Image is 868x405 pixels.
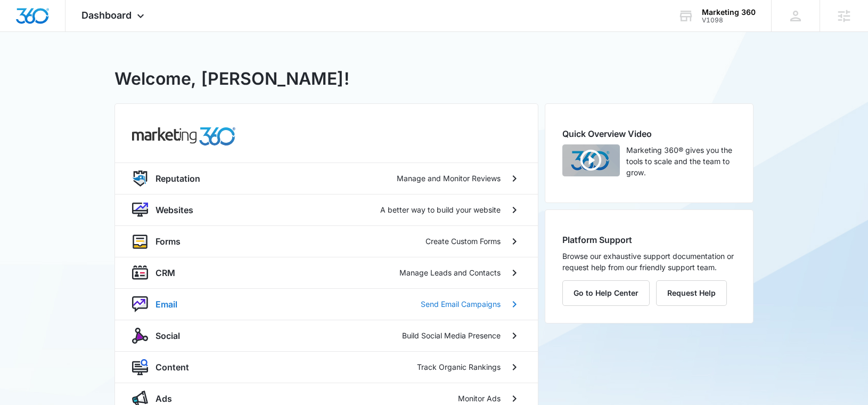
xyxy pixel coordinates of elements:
p: Email [155,298,177,311]
img: common.products.marketing.title [132,127,235,145]
img: content [132,359,148,375]
button: Request Help [656,280,727,306]
a: nurtureEmailSend Email Campaigns [115,288,538,320]
p: Create Custom Forms [425,236,501,247]
p: Manage Leads and Contacts [399,267,501,278]
p: Send Email Campaigns [421,298,501,310]
p: Browse our exhaustive support documentation or request help from our friendly support team. [562,250,736,273]
p: Marketing 360® gives you the tools to scale and the team to grow. [626,144,736,178]
img: website [132,202,148,218]
p: Reputation [155,172,200,185]
img: Quick Overview Video [562,144,620,176]
p: Manage and Monitor Reviews [397,173,501,184]
p: Monitor Ads [458,393,501,404]
img: social [132,328,148,344]
a: contentContentTrack Organic Rankings [115,351,538,383]
a: crmCRMManage Leads and Contacts [115,257,538,288]
p: Content [155,361,189,374]
p: Social [155,329,180,342]
img: crm [132,265,148,281]
a: formsFormsCreate Custom Forms [115,225,538,257]
a: reputationReputationManage and Monitor Reviews [115,163,538,194]
a: socialSocialBuild Social Media Presence [115,320,538,351]
img: forms [132,233,148,249]
p: A better way to build your website [380,204,501,215]
button: Go to Help Center [562,280,650,306]
a: Go to Help Center [562,288,656,297]
p: Track Organic Rankings [417,361,501,372]
a: Request Help [656,288,727,297]
h2: Platform Support [562,233,736,246]
p: CRM [155,266,175,279]
div: account name [702,8,756,17]
img: reputation [132,171,148,187]
img: nurture [132,296,148,312]
span: Dashboard [81,10,132,21]
h1: Welcome, [PERSON_NAME]! [114,66,349,92]
p: Forms [155,235,181,248]
h2: Quick Overview Video [562,127,736,140]
p: Build Social Media Presence [402,330,501,341]
p: Websites [155,204,193,216]
p: Ads [155,392,172,405]
a: websiteWebsitesA better way to build your website [115,194,538,225]
div: account id [702,17,756,24]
